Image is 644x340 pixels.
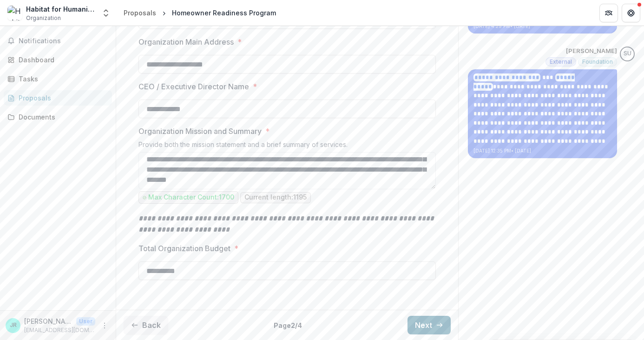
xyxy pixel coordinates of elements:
a: Dashboard [4,52,112,67]
span: Foundation [582,59,613,65]
div: Jacqueline Richter [10,322,17,328]
div: Provide both the mission statement and a brief summary of services. [138,140,436,152]
p: Organization Mission and Summary [138,126,262,137]
div: Proposals [19,93,105,103]
div: Scott Umbel [624,51,631,57]
nav: breadcrumb [120,6,280,20]
p: Current length: 1195 [244,193,307,201]
span: Notifications [19,37,108,45]
span: Organization [26,14,61,22]
div: Homeowner Readiness Program [172,8,276,18]
div: Documents [19,112,105,122]
button: Partners [599,4,618,22]
button: More [99,320,110,331]
p: [DATE] 12:35 PM • [DATE] [473,147,611,154]
p: [DATE] 4:29 PM • [DATE] [473,23,611,30]
p: CEO / Executive Director Name [138,81,249,92]
p: Page 2 / 4 [274,320,302,330]
p: Organization Main Address [138,36,234,47]
a: Tasks [4,71,112,87]
button: Get Help [622,4,640,22]
span: External [550,59,572,65]
a: Proposals [4,90,112,106]
p: [EMAIL_ADDRESS][DOMAIN_NAME] [24,326,95,334]
a: Documents [4,109,112,125]
div: Tasks [19,74,105,84]
button: Back [124,316,168,334]
p: User [76,317,95,326]
div: Proposals [124,8,156,18]
div: Habitat for Humanity of Eastern [US_STATE], Inc. [26,4,96,14]
p: [PERSON_NAME] [24,316,72,326]
img: Habitat for Humanity of Eastern Connecticut, Inc. [7,6,22,20]
button: Next [407,316,451,334]
p: Max Character Count: 1700 [148,193,234,201]
p: Total Organization Budget [138,243,230,254]
button: Notifications [4,33,112,48]
p: [PERSON_NAME] [566,47,617,56]
a: Proposals [120,6,160,20]
button: Open entity switcher [99,4,112,22]
div: Dashboard [19,55,105,65]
